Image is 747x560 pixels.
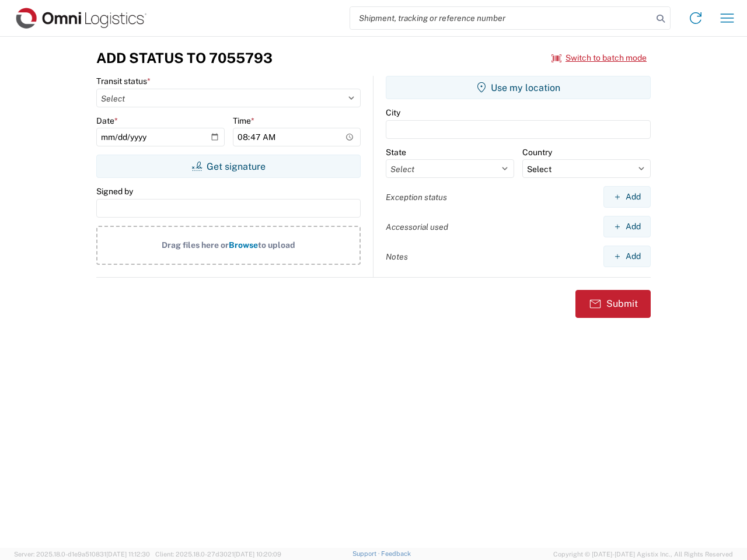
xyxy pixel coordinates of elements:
[233,116,254,126] label: Time
[350,7,652,29] input: Shipment, tracking or reference number
[352,550,382,557] a: Support
[603,216,651,237] button: Add
[96,155,361,178] button: Get signature
[551,48,647,68] button: Switch to batch mode
[603,186,651,208] button: Add
[106,551,150,558] span: [DATE] 11:12:30
[234,551,281,558] span: [DATE] 10:20:09
[575,290,651,318] button: Submit
[14,551,150,558] span: Server: 2025.18.0-d1e9a510831
[386,147,406,157] label: State
[381,550,411,557] a: Feedback
[386,107,400,118] label: City
[386,222,448,232] label: Accessorial used
[96,186,133,197] label: Signed by
[386,251,408,262] label: Notes
[96,50,273,66] h3: Add Status to 7055793
[258,240,295,250] span: to upload
[96,116,118,126] label: Date
[603,246,651,267] button: Add
[386,192,447,202] label: Exception status
[522,147,552,157] label: Country
[229,240,258,250] span: Browse
[155,551,281,558] span: Client: 2025.18.0-27d3021
[96,76,151,86] label: Transit status
[553,549,733,559] span: Copyright © [DATE]-[DATE] Agistix Inc., All Rights Reserved
[162,240,229,250] span: Drag files here or
[386,76,651,99] button: Use my location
